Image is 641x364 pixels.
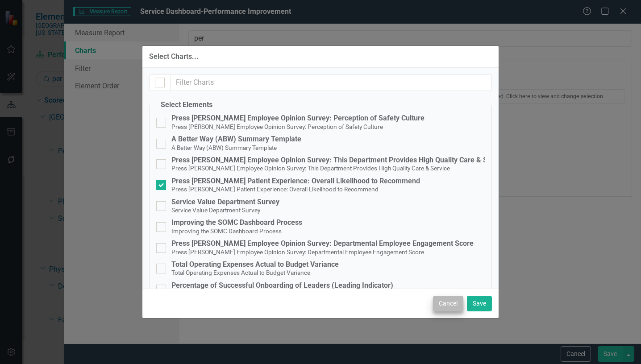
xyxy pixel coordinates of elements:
small: A Better Way (ABW) Summary Template [171,144,277,151]
button: Cancel [433,296,463,311]
small: Press [PERSON_NAME] Employee Opinion Survey: Perception of Safety Culture [171,123,383,130]
input: Filter Charts [170,74,492,91]
div: Press [PERSON_NAME] Patient Experience: Overall Likelihood to Recommend [171,177,420,185]
button: Save [467,296,492,311]
small: Total Operating Expenses Actual to Budget Variance [171,269,310,276]
div: A Better Way (ABW) Summary Template [171,135,301,143]
div: Select Charts... [149,53,199,61]
div: Percentage of Successful Onboarding of Leaders (Leading Indicator) [171,281,393,290]
legend: Select Elements [156,100,217,110]
small: Press [PERSON_NAME] Employee Opinion Survey: Departmental Employee Engagement Score [171,248,424,256]
div: Press [PERSON_NAME] Employee Opinion Survey: Perception of Safety Culture [171,114,425,122]
small: Press [PERSON_NAME] Employee Opinion Survey: This Department Provides High Quality Care & Service [171,165,450,172]
div: Improving the SOMC Dashboard Process [171,219,302,227]
div: Service Value Department Survey [171,198,279,206]
div: Total Operating Expenses Actual to Budget Variance [171,261,339,269]
div: Press [PERSON_NAME] Employee Opinion Survey: This Department Provides High Quality Care & Service [171,156,507,164]
small: Press [PERSON_NAME] Patient Experience: Overall Likelihood to Recommend [171,186,379,193]
small: Service Value Department Survey [171,207,260,214]
small: Improving the SOMC Dashboard Process [171,227,282,235]
div: Press [PERSON_NAME] Employee Opinion Survey: Departmental Employee Engagement Score [171,240,474,248]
